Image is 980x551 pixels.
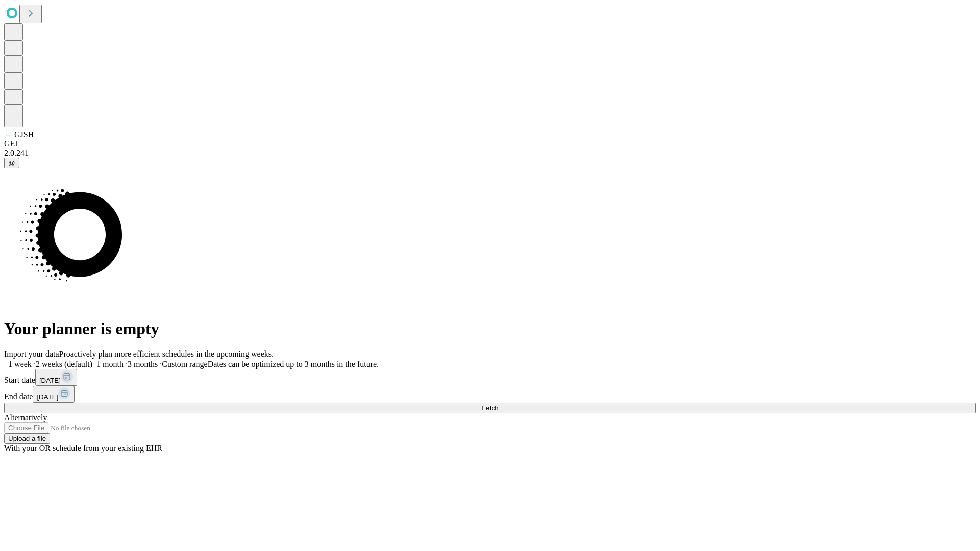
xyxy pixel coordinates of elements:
button: [DATE] [33,386,75,403]
button: Upload a file [4,433,50,444]
span: Alternatively [4,413,47,422]
div: End date [4,386,976,403]
div: 2.0.241 [4,148,976,158]
span: Custom range [162,360,207,368]
button: [DATE] [35,369,77,386]
span: [DATE] [39,377,61,384]
div: GEI [4,139,976,148]
button: @ [4,158,19,168]
span: With your OR schedule from your existing EHR [4,444,162,453]
span: 1 month [96,360,124,368]
span: @ [8,159,15,167]
span: GJSH [14,130,34,139]
span: Fetch [481,404,498,412]
button: Fetch [4,403,976,413]
span: 2 weeks (default) [36,360,92,368]
span: 1 week [8,360,32,368]
span: Import your data [4,349,59,358]
h1: Your planner is empty [4,319,976,338]
div: Start date [4,369,976,386]
span: 3 months [128,360,158,368]
span: Proactively plan more efficient schedules in the upcoming weeks. [59,349,274,358]
span: [DATE] [37,393,58,401]
span: Dates can be optimized up to 3 months in the future. [208,360,379,368]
